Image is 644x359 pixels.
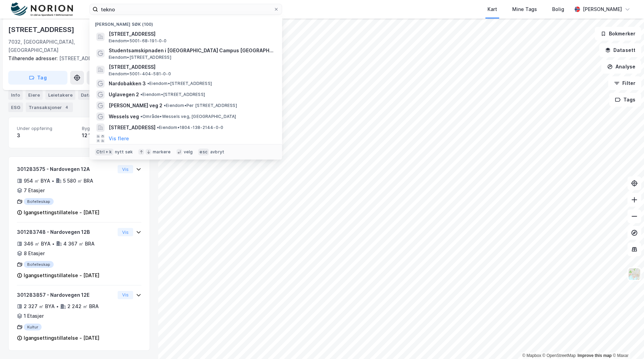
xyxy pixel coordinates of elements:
div: [STREET_ADDRESS] [8,24,76,35]
span: • [140,114,142,119]
span: [STREET_ADDRESS] [109,30,274,38]
div: 1 Etasjer [24,312,44,320]
div: Igangsettingstillatelse - [DATE] [24,208,99,217]
div: 301283748 - Nardovegen 12B [17,228,115,236]
a: Mapbox [522,353,541,358]
iframe: Chat Widget [610,326,644,359]
img: Z [628,268,641,281]
input: Søk på adresse, matrikkel, gårdeiere, leietakere eller personer [98,4,273,14]
div: 3 [17,131,76,140]
div: Kart [487,5,497,13]
div: • [56,304,59,309]
div: 8 Etasjer [24,249,45,258]
div: 301283575 - Nardovegen 12A [17,165,115,173]
button: Vis [118,291,133,299]
img: norion-logo.80e7a08dc31c2e691866.png [11,2,73,17]
div: Transaksjoner [26,102,73,112]
a: Improve this map [578,353,612,358]
span: • [164,103,166,108]
div: 2 327 ㎡ BYA [24,302,55,311]
div: 346 ㎡ BYA [24,240,51,248]
span: Studentsamskipnaden i [GEOGRAPHIC_DATA] Campus [GEOGRAPHIC_DATA] [109,46,274,55]
button: Vis [118,228,133,236]
div: 954 ㎡ BYA [24,177,50,185]
span: • [157,125,159,130]
div: 7032, [GEOGRAPHIC_DATA], [GEOGRAPHIC_DATA] [8,38,97,54]
span: Nardobakken 3 [109,79,146,88]
button: Vis flere [109,134,129,143]
span: Eiendom • 1804-138-2144-0-0 [157,125,223,130]
span: • [140,92,142,97]
div: Igangsettingstillatelse - [DATE] [24,271,99,280]
div: Igangsettingstillatelse - [DATE] [24,334,99,342]
span: • [147,81,149,86]
button: Analyse [601,60,641,74]
button: Tag [8,71,67,85]
div: Leietakere [45,90,75,100]
span: Eiendom • [STREET_ADDRESS] [147,81,212,86]
span: Bygningsareal [82,126,141,131]
div: 5 580 ㎡ BRA [63,177,93,185]
div: 301283857 - Nardovegen 12E [17,291,115,299]
div: 2 242 ㎡ BRA [67,302,99,311]
div: Ctrl + k [95,149,114,155]
span: Eiendom • [STREET_ADDRESS] [109,55,171,60]
div: esc [198,149,209,155]
div: [STREET_ADDRESS] [8,54,144,63]
span: Eiendom • 5001-68-191-0-0 [109,38,167,44]
div: ESG [8,102,23,112]
div: Datasett [78,90,112,100]
button: Datasett [599,43,641,57]
div: avbryt [210,149,224,155]
button: Tags [609,93,641,107]
div: markere [153,149,171,155]
div: Kontrollprogram for chat [610,326,644,359]
span: Eiendom • 5001-404-581-0-0 [109,71,171,77]
button: Vis [118,165,133,173]
div: 7 Etasjer [24,186,45,195]
div: Info [8,90,23,100]
span: Under oppføring [17,126,76,131]
div: Bolig [552,5,564,13]
button: Filter [608,76,641,90]
div: Mine Tags [512,5,537,13]
div: • [52,241,55,247]
span: Tilhørende adresser: [8,55,59,61]
div: velg [184,149,193,155]
span: [STREET_ADDRESS] [109,123,155,132]
div: • [52,178,54,184]
button: Bokmerker [595,27,641,41]
a: OpenStreetMap [543,353,576,358]
div: 12 189 ㎡ [82,131,141,140]
div: 4 367 ㎡ BRA [63,240,95,248]
div: [PERSON_NAME] [583,5,622,13]
div: Eiere [25,90,43,100]
span: Wessels veg [109,112,139,121]
span: Område • Wessels veg, [GEOGRAPHIC_DATA] [140,114,236,119]
span: Eiendom • [STREET_ADDRESS] [140,92,205,97]
div: 4 [63,104,70,111]
div: nytt søk [115,149,133,155]
span: Eiendom • Per [STREET_ADDRESS] [164,103,237,108]
span: [STREET_ADDRESS] [109,63,274,71]
span: [PERSON_NAME] veg 2 [109,101,162,110]
div: [PERSON_NAME] søk (100) [89,16,282,29]
span: Uglavegen 2 [109,90,139,99]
